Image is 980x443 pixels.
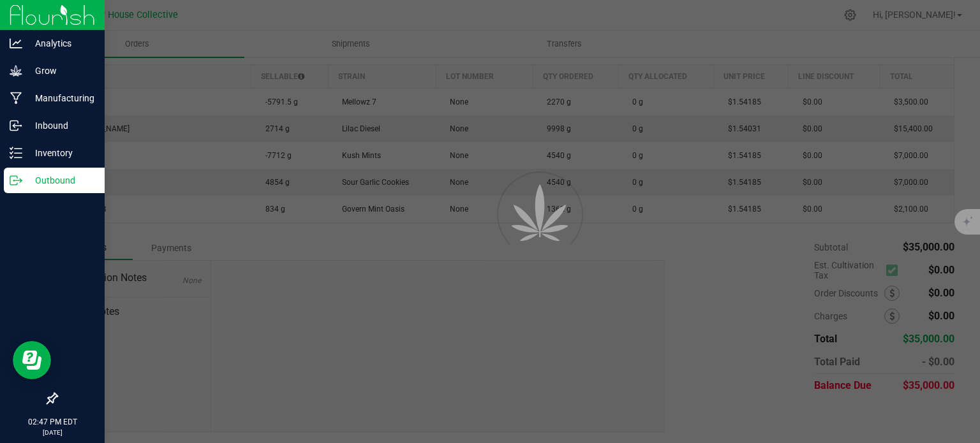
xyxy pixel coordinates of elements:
p: Manufacturing [22,91,99,106]
iframe: Resource center [13,341,51,379]
inline-svg: Inventory [10,147,22,159]
inline-svg: Inbound [10,119,22,132]
inline-svg: Grow [10,64,22,77]
p: Inventory [22,145,99,161]
p: Analytics [22,36,99,51]
p: 02:47 PM EDT [6,416,99,428]
p: [DATE] [6,428,99,437]
inline-svg: Analytics [10,37,22,50]
p: Outbound [22,173,99,188]
p: Inbound [22,118,99,133]
p: Grow [22,63,99,78]
inline-svg: Manufacturing [10,92,22,105]
inline-svg: Outbound [10,174,22,187]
